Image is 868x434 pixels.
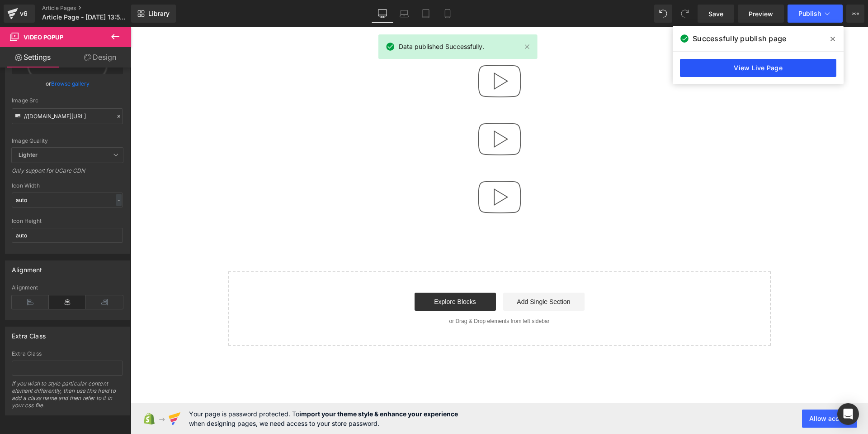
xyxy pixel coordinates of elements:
[18,8,29,19] div: v6
[708,9,723,19] span: Save
[116,194,122,206] div: -
[12,138,123,144] div: Image Quality
[148,10,170,18] span: Library
[680,59,836,77] a: View Live Page
[284,265,365,284] a: Explore Blocks
[12,380,123,415] div: If you wish to style particular content element differently, then use this field to add a class n...
[340,141,398,199] img: Video
[4,5,35,23] a: v6
[12,97,123,104] div: Image Src
[131,5,176,23] a: New Library
[42,5,146,12] a: Article Pages
[42,14,129,21] span: Article Page - [DATE] 13:57:47
[12,285,123,291] div: Alignment
[393,5,415,23] a: Laptop
[51,76,90,92] a: Browse gallery
[12,79,123,88] div: or
[12,327,46,340] div: Extra Class
[340,25,398,83] img: Video
[189,409,458,428] span: Your page is password protected. To when designing pages, we need access to your store password.
[24,34,63,41] span: Video Popup
[372,5,393,23] a: Desktop
[437,5,458,23] a: Mobile
[693,33,786,44] span: Successfully publish page
[798,10,821,17] span: Publish
[738,5,784,23] a: Preview
[340,83,398,141] img: Video
[12,167,123,180] div: Only support for UCare CDN
[415,5,437,23] a: Tablet
[399,42,484,52] span: Data published Successfully.
[12,193,123,207] input: auto
[676,5,694,23] button: Redo
[299,410,458,418] strong: import your theme style & enhance your experience
[12,228,123,243] input: auto
[12,351,123,357] div: Extra Class
[373,265,454,284] a: Add Single Section
[19,151,38,158] b: Lighter
[802,410,857,428] button: Allow access
[788,5,843,23] button: Publish
[12,261,42,274] div: Alignment
[837,403,859,425] div: Open Intercom Messenger
[749,9,773,19] span: Preview
[12,218,123,224] div: Icon Height
[112,291,626,297] p: or Drag & Drop elements from left sidebar
[67,47,133,68] a: Design
[12,108,123,124] input: Link
[654,5,672,23] button: Undo
[12,183,123,189] div: Icon Width
[846,5,864,23] button: More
